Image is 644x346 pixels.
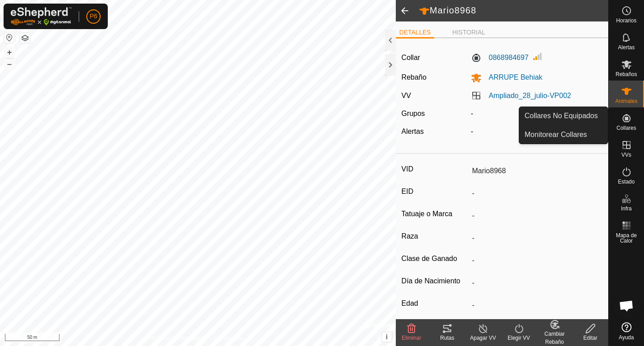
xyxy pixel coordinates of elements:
[618,179,635,184] span: Estado
[402,298,469,309] label: Edad
[615,98,637,104] span: Animales
[419,5,608,17] h2: Mario8968
[616,18,636,23] span: Horarios
[621,206,631,211] span: Infra
[396,28,435,38] li: DETALLES
[402,110,425,117] label: Grupos
[465,334,501,342] div: Apagar VV
[402,73,427,81] label: Rebaño
[402,186,469,197] label: EID
[402,92,411,99] label: VV
[619,335,634,340] span: Ayuda
[618,45,635,50] span: Alertas
[429,334,465,342] div: Rutas
[402,128,424,135] label: Alertas
[471,52,529,63] label: 0868984697
[501,334,537,342] div: Elegir VV
[402,231,469,242] label: Raza
[482,73,542,81] span: ARRUPE Behiak
[467,126,606,137] div: -
[4,47,15,58] button: +
[621,152,631,158] span: VVs
[613,292,640,319] div: Chat abierto
[525,129,587,140] span: Monitorear Collares
[467,108,606,119] div: -
[532,51,543,62] img: Intensidad de Señal
[4,59,15,69] button: –
[11,7,72,26] img: Logo Gallagher
[609,319,644,344] a: Ayuda
[20,33,30,43] button: Capas del Mapa
[386,333,388,341] span: i
[449,28,489,37] li: HISTORIAL
[615,72,637,77] span: Rebaños
[616,125,636,131] span: Collares
[402,52,420,63] label: Collar
[402,275,469,287] label: Día de Nacimiento
[519,107,608,125] a: Collares No Equipados
[402,208,469,220] label: Tatuaje o Marca
[4,32,15,43] button: Restablecer Mapa
[519,126,608,144] a: Monitorear Collares
[89,12,97,21] span: P6
[402,253,469,265] label: Clase de Ganado
[611,233,642,243] span: Mapa de Calor
[152,334,203,342] a: Política de Privacidad
[525,111,598,121] span: Collares No Equipados
[489,92,571,99] a: Ampliado_28_julio-VP002
[214,334,244,342] a: Contáctenos
[537,330,572,346] div: Cambiar Rebaño
[382,332,392,342] button: i
[402,335,421,341] span: Eliminar
[572,334,608,342] div: Editar
[402,163,469,175] label: VID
